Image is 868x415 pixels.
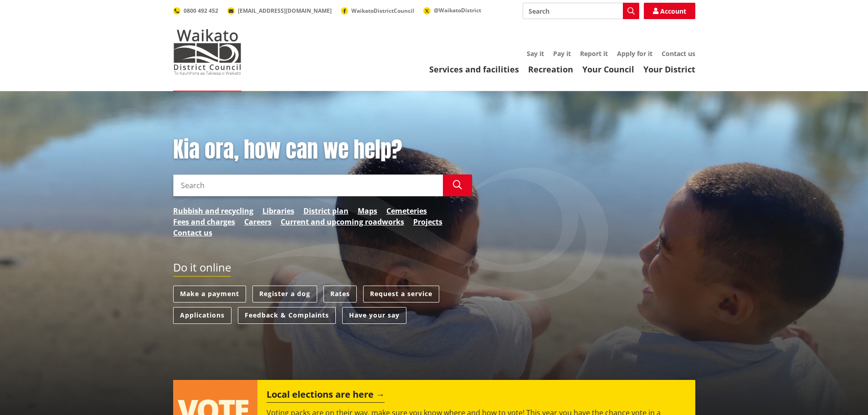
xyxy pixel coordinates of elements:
[238,7,332,15] span: [EMAIL_ADDRESS][DOMAIN_NAME]
[173,7,218,15] a: 0800 492 452
[553,49,571,58] a: Pay it
[582,64,634,75] a: Your Council
[173,227,212,238] a: Contact us
[643,64,695,75] a: Your District
[351,7,414,15] span: WaikatoDistrictCouncil
[324,286,357,302] a: Rates
[580,49,608,58] a: Report it
[363,286,439,302] a: Request a service
[173,174,443,196] input: Search input
[342,307,406,324] a: Have your say
[523,3,639,19] input: Search input
[173,307,231,324] a: Applications
[281,216,404,227] a: Current and upcoming roadworks
[173,29,241,75] img: Waikato District Council - Te Kaunihera aa Takiwaa o Waikato
[227,7,332,15] a: [EMAIL_ADDRESS][DOMAIN_NAME]
[173,216,235,227] a: Fees and charges
[386,205,427,216] a: Cemeteries
[528,64,573,75] a: Recreation
[262,205,294,216] a: Libraries
[244,216,272,227] a: Careers
[252,286,317,302] a: Register a dog
[429,64,519,75] a: Services and facilities
[267,389,385,403] h2: Local elections are here
[184,7,218,15] span: 0800 492 452
[238,307,336,324] a: Feedback & Complaints
[527,49,544,58] a: Say it
[644,3,695,19] a: Account
[662,49,695,58] a: Contact us
[341,7,414,15] a: WaikatoDistrictCouncil
[173,137,472,163] h1: Kia ora, how can we help?
[617,49,652,58] a: Apply for it
[303,205,349,216] a: District plan
[173,286,246,302] a: Make a payment
[413,216,442,227] a: Projects
[173,261,231,277] h2: Do it online
[423,6,481,14] a: @WaikatoDistrict
[173,205,253,216] a: Rubbish and recycling
[358,205,377,216] a: Maps
[434,6,481,14] span: @WaikatoDistrict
